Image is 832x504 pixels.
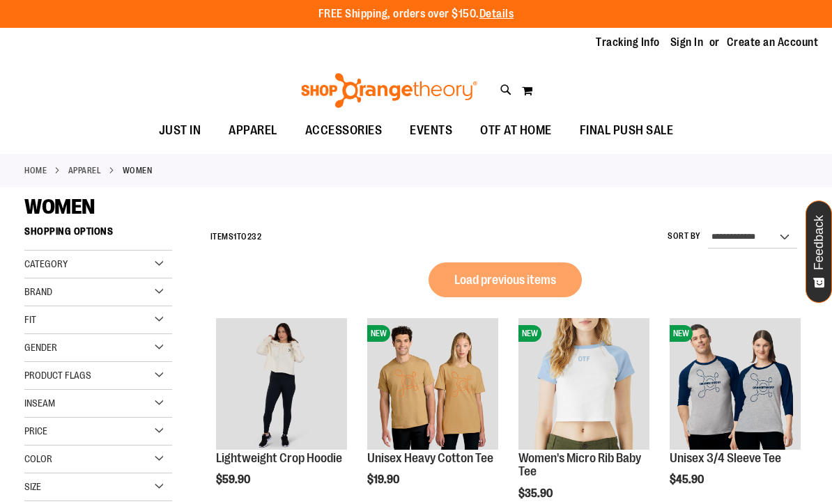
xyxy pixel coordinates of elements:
[396,115,466,147] a: EVENTS
[159,115,201,146] span: JUST IN
[24,481,41,492] span: Size
[479,8,514,20] a: Details
[670,325,693,342] span: NEW
[291,115,396,147] a: ACCESSORIES
[367,318,498,451] a: Unisex Heavy Cotton TeeNEW
[812,215,826,270] span: Feedback
[454,273,556,287] span: Load previous items
[215,115,291,146] a: APPAREL
[367,451,493,465] a: Unisex Heavy Cotton Tee
[229,115,277,146] span: APPAREL
[596,35,660,50] a: Tracking Info
[24,195,95,219] span: WOMEN
[318,6,514,22] p: FREE Shipping, orders over $150.
[247,232,262,242] span: 232
[580,115,674,146] span: FINAL PUSH SALE
[123,164,153,177] strong: WOMEN
[480,115,552,146] span: OTF AT HOME
[233,232,237,242] span: 1
[210,226,262,248] h2: Items to
[670,451,781,465] a: Unisex 3/4 Sleeve Tee
[367,325,390,342] span: NEW
[24,258,68,269] span: Category
[24,397,55,409] span: Inseam
[518,487,555,500] span: $35.90
[216,451,342,465] a: Lightweight Crop Hoodie
[24,370,91,381] span: Product Flags
[24,219,172,251] strong: Shopping Options
[367,318,498,449] img: Unisex Heavy Cotton Tee
[670,473,706,486] span: $45.90
[670,318,801,449] img: Unisex 3/4 Sleeve Tee
[305,115,383,146] span: ACCESSORIES
[216,318,347,451] a: Lightweight Crop Hoodie
[367,473,401,486] span: $19.90
[518,325,541,342] span: NEW
[806,200,832,303] button: Feedback - Show survey
[566,115,688,147] a: FINAL PUSH SALE
[466,115,566,147] a: OTF AT HOME
[68,164,102,177] a: APPAREL
[24,425,47,436] span: Price
[24,314,36,325] span: Fit
[727,35,819,50] a: Create an Account
[145,115,215,147] a: JUST IN
[670,35,704,50] a: Sign In
[299,73,479,108] img: Shop Orangetheory
[429,262,582,297] button: Load previous items
[518,318,649,451] a: Micro Rib Baby TeeNEW
[410,115,452,146] span: EVENTS
[670,318,801,451] a: Unisex 3/4 Sleeve TeeNEW
[518,451,641,479] a: Women's Micro Rib Baby Tee
[24,286,52,297] span: Brand
[216,473,252,486] span: $59.90
[24,164,47,177] a: Home
[24,342,57,353] span: Gender
[668,230,701,242] label: Sort By
[216,318,347,449] img: Lightweight Crop Hoodie
[24,453,52,464] span: Color
[518,318,649,449] img: Micro Rib Baby Tee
